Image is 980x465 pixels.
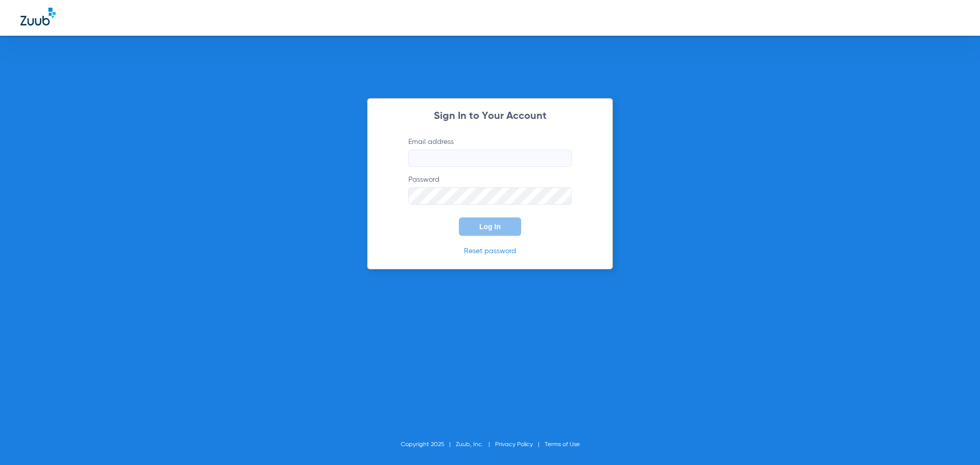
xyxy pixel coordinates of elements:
input: Email address [408,150,572,167]
label: Email address [408,137,572,167]
a: Terms of Use [545,442,580,448]
button: Log In [459,217,521,236]
label: Password [408,175,572,205]
a: Privacy Policy [495,442,533,448]
input: Password [408,187,572,205]
li: Zuub, Inc. [456,439,495,450]
a: Reset password [464,248,516,255]
h2: Sign In to Your Account [393,111,587,121]
li: Copyright 2025 [401,439,456,450]
span: Log In [479,223,501,231]
img: Zuub Logo [20,8,56,26]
